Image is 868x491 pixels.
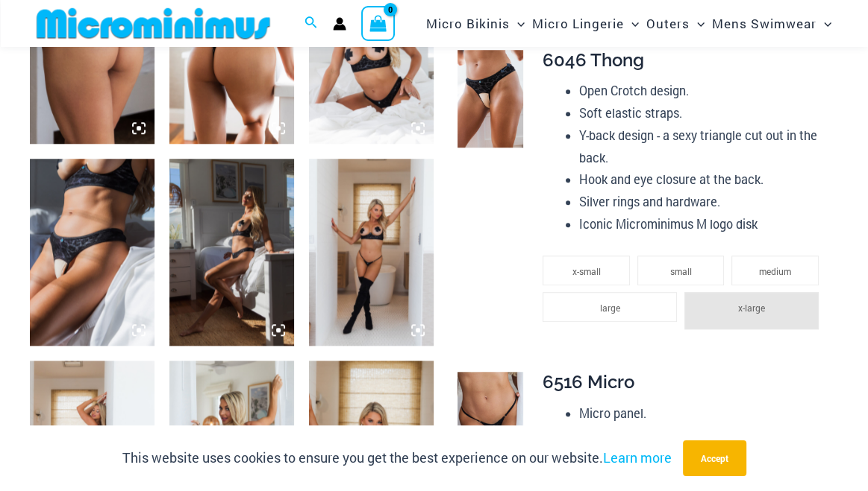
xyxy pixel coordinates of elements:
[669,265,691,277] span: small
[510,4,525,42] span: Menu Toggle
[600,302,620,314] span: large
[759,265,791,277] span: medium
[361,6,396,40] a: View Shopping Cart, empty
[333,17,346,31] a: Account icon link
[458,372,523,470] img: Nights Fall Silver Leopard 6516 Micro
[532,4,624,42] span: Micro Lingerie
[738,302,765,314] span: x-large
[30,159,154,346] img: Nights Fall Silver Leopard 1036 Bra 6046 Thong
[543,371,634,393] span: 6516 Micro
[579,102,826,124] li: Soft elastic straps.
[646,4,690,42] span: Outers
[817,4,831,42] span: Menu Toggle
[579,124,826,168] li: Y-back design - a sexy triangle cut out in the back.
[309,159,434,346] img: Nights Fall Silver Leopard 1036 Bra 6516 Micro
[643,4,708,42] a: OutersMenu ToggleMenu Toggle
[579,402,826,425] li: Micro panel.
[637,256,725,285] li: small
[426,4,510,42] span: Micro Bikinis
[603,449,672,466] a: Learn more
[731,256,819,285] li: medium
[169,159,294,346] img: Nights Fall Silver Leopard 1036 Bra 6046 Thong
[579,168,826,191] li: Hook and eye closure at the back.
[420,2,838,45] nav: Site Navigation
[579,191,826,213] li: Silver rings and hardware.
[579,213,826,235] li: Iconic Microminimus M logo disk
[422,4,528,42] a: Micro BikinisMenu ToggleMenu Toggle
[579,425,826,447] li: String back.
[708,4,835,42] a: Mens SwimwearMenu ToggleMenu Toggle
[122,447,672,469] p: This website uses cookies to ensure you get the best experience on our website.
[683,440,746,476] button: Accept
[543,256,630,285] li: x-small
[543,292,677,322] li: large
[31,7,276,40] img: MM SHOP LOGO FLAT
[305,14,318,34] a: Search icon link
[543,49,644,71] span: 6046 Thong
[684,292,819,329] li: x-large
[528,4,643,42] a: Micro LingerieMenu ToggleMenu Toggle
[712,4,817,42] span: Mens Swimwear
[572,265,600,277] span: x-small
[579,80,826,102] li: Open Crotch design.
[458,50,523,148] img: Nights Fall Silver Leopard 6046 Thong
[624,4,639,42] span: Menu Toggle
[690,4,705,42] span: Menu Toggle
